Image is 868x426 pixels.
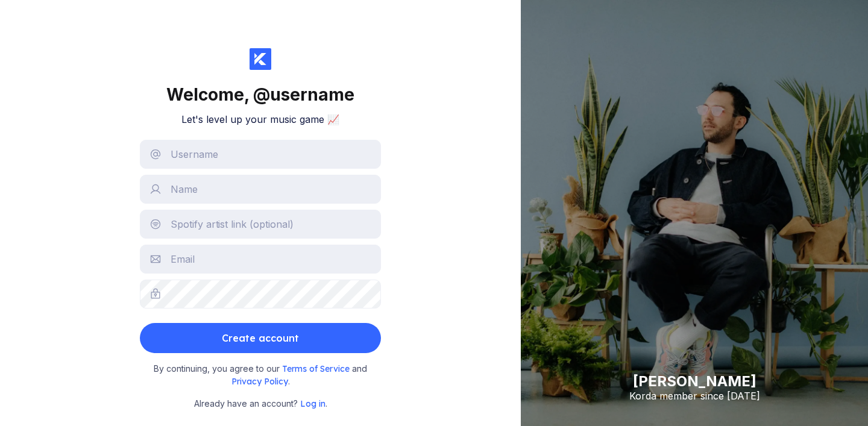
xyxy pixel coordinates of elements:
[231,376,288,386] a: Privacy Policy
[140,245,381,274] input: Email
[222,326,299,350] div: Create account
[282,363,352,374] span: Terms of Service
[231,376,288,387] span: Privacy Policy
[140,210,381,239] input: Spotify artist link (optional)
[146,363,375,387] small: By continuing, you agree to our and .
[166,84,354,105] div: Welcome,
[140,323,381,353] button: Create account
[282,363,352,374] a: Terms of Service
[270,84,354,105] span: username
[140,175,381,204] input: Name
[300,398,325,409] a: Log in
[629,372,760,390] div: [PERSON_NAME]
[140,140,381,169] input: Username
[181,113,339,125] h2: Let's level up your music game 📈
[253,84,270,105] span: @
[300,398,325,409] span: Log in
[194,397,327,410] small: Already have an account? .
[629,390,760,402] div: Korda member since [DATE]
